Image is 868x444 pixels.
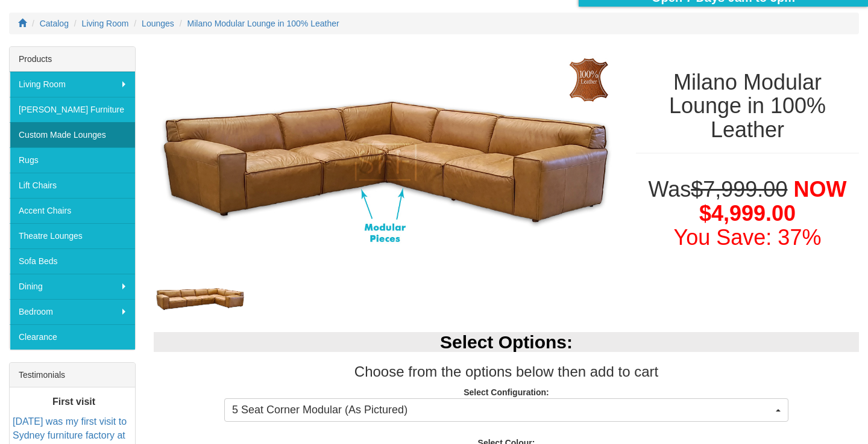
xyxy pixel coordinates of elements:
a: Dining [10,274,135,299]
div: Products [10,47,135,72]
a: Lounges [142,19,174,28]
a: Custom Made Lounges [10,122,135,147]
a: Theatre Lounges [10,223,135,248]
b: First visit [52,396,95,407]
a: Living Room [10,72,135,97]
strong: Select Configuration: [464,387,549,397]
a: Sofa Beds [10,248,135,274]
a: Bedroom [10,299,135,324]
b: Select Options: [440,332,573,352]
a: Living Room [82,19,129,28]
del: $7,999.00 [691,177,787,202]
h1: Was [636,177,859,249]
a: Clearance [10,324,135,350]
h1: Milano Modular Lounge in 100% Leather [636,70,859,142]
font: You Save: 37% [674,225,822,250]
button: 5 Seat Corner Modular (As Pictured) [224,398,788,422]
div: Testimonials [10,363,135,387]
a: Accent Chairs [10,198,135,223]
a: Milano Modular Lounge in 100% Leather [187,19,339,28]
a: Catalog [40,19,69,28]
h3: Choose from the options below then add to cart [154,364,859,380]
a: Rugs [10,147,135,173]
a: [PERSON_NAME] Furniture [10,97,135,122]
span: 5 Seat Corner Modular (As Pictured) [232,402,773,418]
span: NOW $4,999.00 [699,177,846,226]
a: Lift Chairs [10,173,135,198]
